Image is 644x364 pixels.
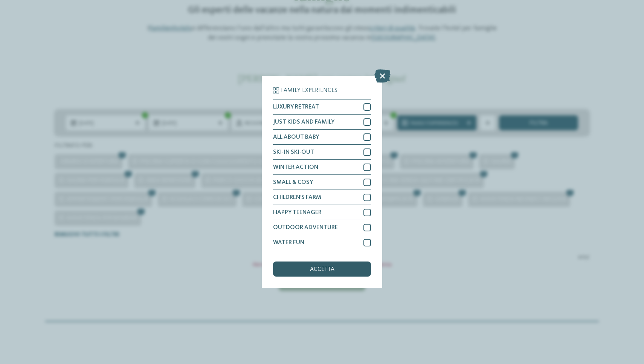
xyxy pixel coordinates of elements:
[273,194,321,200] span: CHILDREN’S FARM
[273,225,338,231] span: OUTDOOR ADVENTURE
[273,149,314,155] span: SKI-IN SKI-OUT
[310,266,334,272] span: accetta
[273,210,322,216] span: HAPPY TEENAGER
[273,134,319,140] span: ALL ABOUT BABY
[281,87,337,93] span: Family Experiences
[273,179,313,185] span: SMALL & COSY
[273,119,334,125] span: JUST KIDS AND FAMILY
[273,240,304,246] span: WATER FUN
[273,164,318,170] span: WINTER ACTION
[273,104,319,110] span: LUXURY RETREAT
